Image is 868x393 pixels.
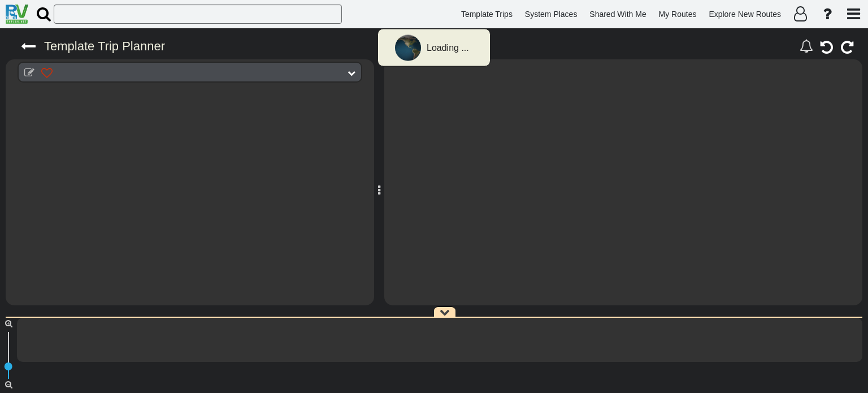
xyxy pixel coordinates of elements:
[6,5,28,24] img: RvPlanetLogo.png
[659,10,697,19] span: My Routes
[461,10,513,19] span: Template Trips
[44,39,165,53] sapn: Template Trip Planner
[584,3,651,25] a: Shared With Me
[709,10,781,19] span: Explore New Routes
[654,3,702,25] a: My Routes
[704,3,786,25] a: Explore New Routes
[427,42,469,55] div: Loading ...
[456,3,518,25] a: Template Trips
[589,10,646,19] span: Shared With Me
[520,3,583,25] a: System Places
[525,10,578,19] span: System Places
